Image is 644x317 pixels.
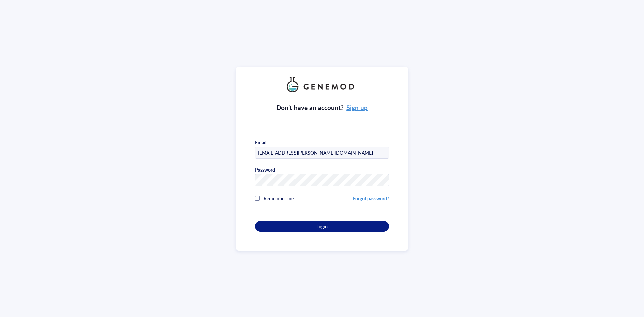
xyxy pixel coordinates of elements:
[316,223,328,229] span: Login
[255,221,389,232] button: Login
[287,77,357,92] img: genemod_logo_light-BcqUzbGq.png
[255,139,266,145] div: Email
[264,195,294,202] span: Remember me
[346,103,368,112] a: Sign up
[353,195,389,202] a: Forgot password?
[276,103,368,112] div: Don’t have an account?
[255,167,275,173] div: Password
